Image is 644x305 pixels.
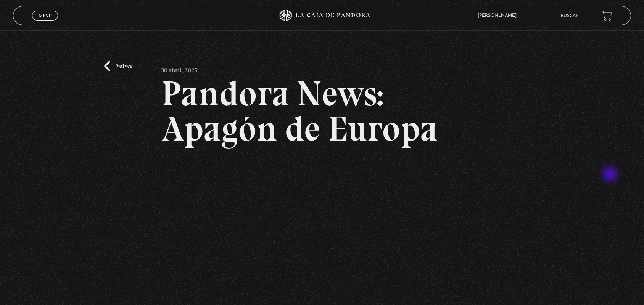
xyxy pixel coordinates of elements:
span: Menu [39,13,52,18]
a: View your shopping cart [602,11,612,21]
a: Buscar [561,14,579,18]
p: 30 abril, 2025 [161,61,198,76]
span: Cerrar [36,20,54,25]
h2: Pandora News: Apagón de Europa [161,76,483,146]
a: Volver [104,61,132,71]
span: [PERSON_NAME] [474,13,524,18]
